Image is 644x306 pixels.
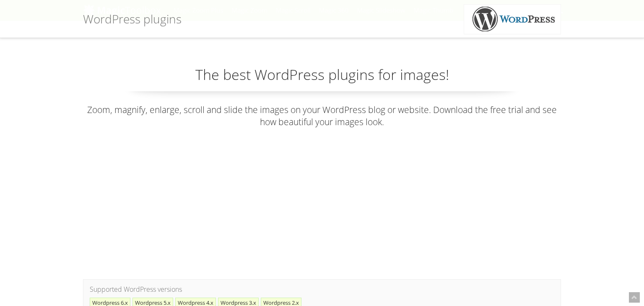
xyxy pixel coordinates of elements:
[90,286,554,293] h3: Supported WordPress versions
[83,65,561,91] p: The best WordPress plugins for images!
[83,104,561,129] p: Zoom, magnify, enlarge, scroll and slide the images on your WordPress blog or website. Download t...
[83,6,182,31] h1: WordPress plugins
